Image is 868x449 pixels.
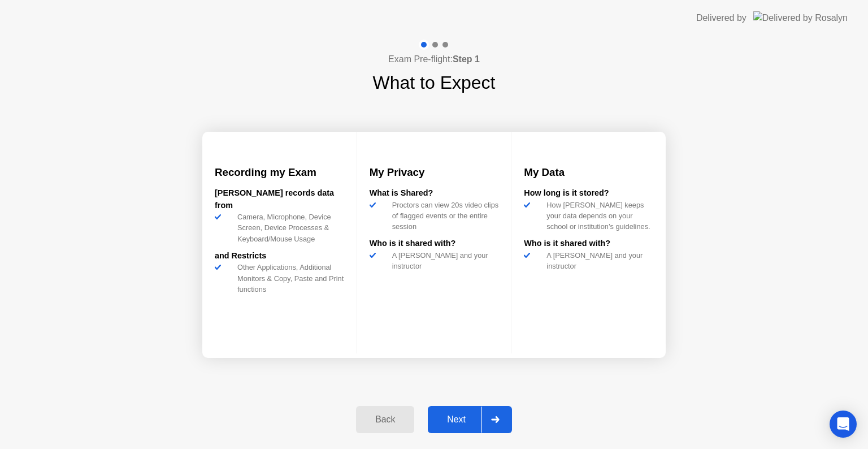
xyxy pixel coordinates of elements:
[524,187,653,200] div: How long is it stored?
[431,415,481,425] div: Next
[524,238,653,250] div: Who is it shared with?
[388,250,499,271] div: A [PERSON_NAME] and your instructor
[542,250,653,271] div: A [PERSON_NAME] and your instructor
[370,187,499,200] div: What is Shared?
[753,11,848,24] img: Delivered by Rosalyn
[388,200,499,232] div: Proctors can view 20s video clips of flagged events or the entire session
[359,415,411,425] div: Back
[696,11,747,25] div: Delivered by
[373,69,496,96] h1: What to Expect
[356,406,414,433] button: Back
[215,165,344,180] h3: Recording my Exam
[233,262,344,295] div: Other Applications, Additional Monitors & Copy, Paste and Print functions
[215,250,344,262] div: and Restricts
[233,211,344,244] div: Camera, Microphone, Device Screen, Device Processes & Keyboard/Mouse Usage
[524,165,653,180] h3: My Data
[428,406,512,433] button: Next
[388,53,480,66] h4: Exam Pre-flight:
[830,411,857,438] div: Open Intercom Messenger
[370,238,499,250] div: Who is it shared with?
[542,200,653,232] div: How [PERSON_NAME] keeps your data depends on your school or institution’s guidelines.
[453,54,480,64] b: Step 1
[215,187,344,211] div: [PERSON_NAME] records data from
[370,165,499,180] h3: My Privacy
